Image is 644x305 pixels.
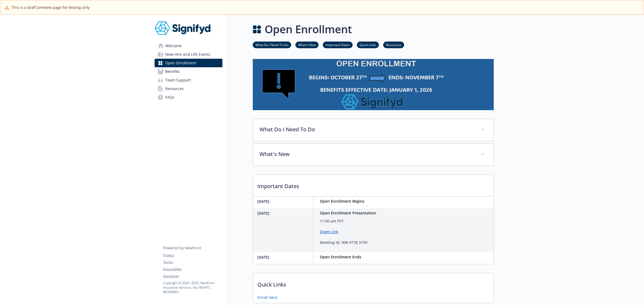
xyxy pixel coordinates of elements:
a: Resources [155,84,222,93]
p: 11:00 am PST [320,218,376,224]
a: Zoom Link [320,229,338,234]
p: What's New [259,150,474,158]
a: Important Dates [323,42,353,47]
a: FAQs [155,93,222,102]
span: Open Enrollment [165,59,196,67]
a: Accessibility [163,267,222,271]
h4: Open Enrollment Presentation [320,210,376,216]
a: Resources [383,42,404,47]
a: Privacy [163,253,222,258]
a: Team Support [155,76,222,84]
a: What Do I Need To Do [253,42,291,47]
p: What Do I Need To Do [259,125,474,133]
a: What's New [295,42,319,47]
span: Benefits [165,67,180,76]
img: open enrollment page banner [253,59,494,110]
span: New Hire and Life Events [165,50,210,59]
a: Disclaimer [163,274,222,278]
span: This is a draft preview page for testing only [12,5,90,10]
span: Resources [165,84,184,93]
h4: Open Enrollment Begins [320,199,364,204]
a: Quick Links [357,42,379,47]
a: Welcome [155,42,222,50]
div: What's New [253,144,493,166]
p: Meeting ID: 998 9778 3739 [320,239,376,246]
p: Copyright © 2024 - 2025 , Newfront Insurance Services, ALL RIGHTS RESERVED [163,281,222,294]
p: [DATE] [257,210,311,216]
h4: Open Enrollment Ends [320,254,361,260]
span: Welcome [165,42,182,50]
h1: Open Enrollment [265,21,352,37]
p: Quick Links [253,273,493,293]
div: What Do I Need To Do [253,119,493,141]
a: Benefits [155,67,222,76]
a: New Hire and Life Events [155,50,222,59]
a: Terms [163,260,222,265]
span: FAQs [165,93,174,102]
a: Enroll Here [257,295,277,300]
span: Team Support [165,76,191,84]
p: [DATE] [257,254,311,260]
p: [DATE] [257,199,311,204]
a: Open Enrollment [155,59,222,67]
p: Important Dates [253,175,493,195]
